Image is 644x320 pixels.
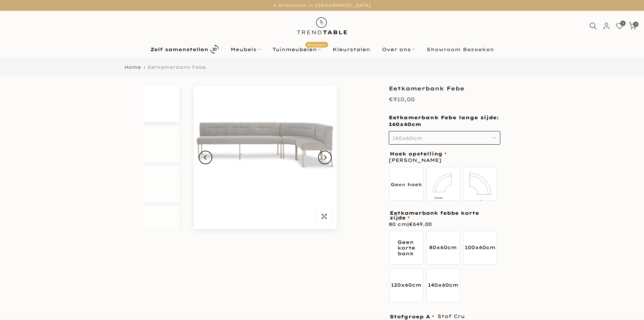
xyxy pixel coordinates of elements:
[633,22,638,27] span: 0
[421,45,500,54] a: Showroom Bezoeken
[616,22,623,30] a: 0
[390,211,497,220] span: Eetkamerbank febbe korte zijde
[390,314,434,319] span: Stofgroep A
[266,45,327,54] a: TuinmeubelenPopulair
[389,121,421,128] span: 160x60cm
[8,2,636,9] p: ✔ Showroom in [GEOGRAPHIC_DATA]
[389,114,499,127] span: Eetkamerbank Febe lange zijde:
[327,45,376,54] a: Kleurstalen
[389,94,415,104] div: €910,00
[224,45,266,54] a: Meubels
[392,135,422,141] span: 160x60cm
[150,47,208,52] b: Zelf samenstellen
[409,221,432,227] span: €649.00
[305,42,328,47] span: Populair
[620,21,625,26] span: 0
[148,64,206,70] span: Eetkamerbank Febe
[389,131,500,145] button: 160x60cm
[124,65,141,69] a: Home
[407,221,432,227] span: |
[199,151,212,164] button: Previous
[318,151,332,164] button: Next
[389,220,432,229] span: 80 cm
[390,151,447,156] span: Hoek opstelling
[376,45,421,54] a: Over ons
[389,86,500,91] h1: Eetkamerbank Febe
[292,11,352,41] img: trend-table
[629,22,636,30] a: 0
[427,47,494,52] b: Showroom Bezoeken
[144,43,224,55] a: Zelf samenstellen
[389,156,442,165] span: [PERSON_NAME]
